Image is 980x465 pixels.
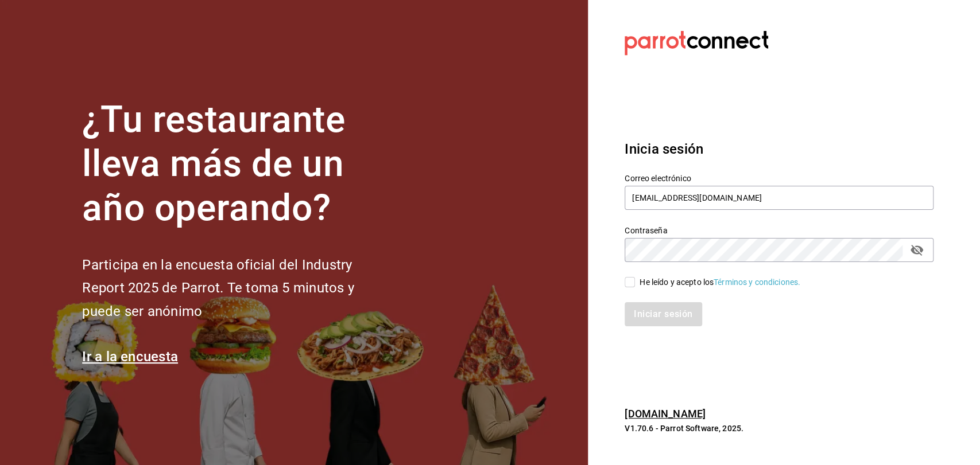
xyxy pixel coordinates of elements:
p: V1.70.6 - Parrot Software, 2025. [625,423,933,434]
button: passwordField [907,240,927,260]
h3: Inicia sesión [625,139,933,159]
label: Correo electrónico [625,174,933,182]
label: Contraseña [625,226,933,235]
input: Ingresa tu correo electrónico [625,186,933,210]
a: [DOMAIN_NAME] [625,408,706,420]
div: He leído y acepto los [640,276,800,288]
h2: Participa en la encuesta oficial del Industry Report 2025 de Parrot. Te toma 5 minutos y puede se... [82,253,392,323]
a: Términos y condiciones. [714,278,800,287]
h1: ¿Tu restaurante lleva más de un año operando? [82,98,392,230]
a: Ir a la encuesta [82,349,178,365]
